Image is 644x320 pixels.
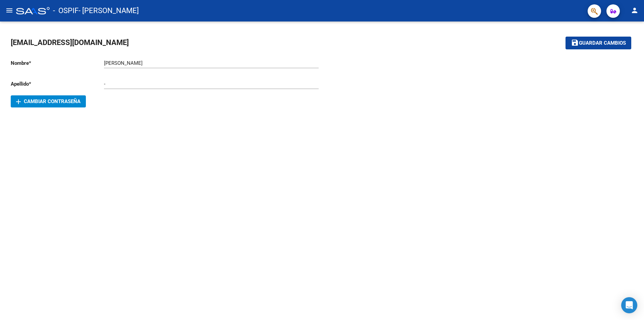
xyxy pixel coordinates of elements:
mat-icon: person [631,6,639,14]
span: Guardar cambios [579,40,626,46]
button: Cambiar Contraseña [11,95,86,107]
span: Cambiar Contraseña [16,98,80,104]
span: [EMAIL_ADDRESS][DOMAIN_NAME] [11,38,129,47]
span: - [PERSON_NAME] [78,3,139,18]
div: Open Intercom Messenger [621,297,637,313]
mat-icon: save [571,39,579,47]
p: Apellido [11,80,104,88]
span: - OSPIF [53,3,78,18]
button: Guardar cambios [566,37,631,49]
p: Nombre [11,59,104,67]
mat-icon: menu [5,6,13,14]
mat-icon: add [14,98,22,106]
